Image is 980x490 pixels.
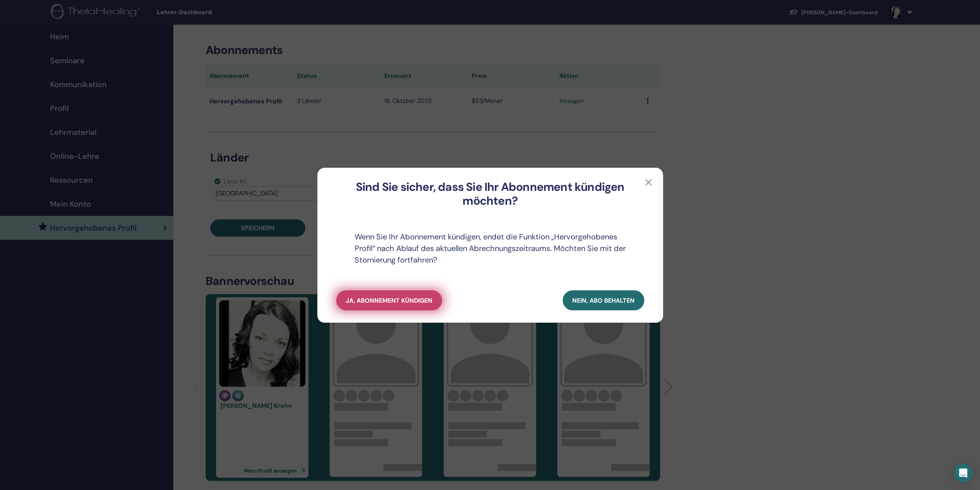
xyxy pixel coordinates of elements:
button: Nein, Abo behalten [563,290,644,310]
font: Sind Sie sicher, dass Sie Ihr Abonnement kündigen möchten? [356,179,625,208]
div: Öffnen Sie den Intercom Messenger [954,464,972,482]
font: Nein, Abo behalten [572,296,635,305]
font: Ja, Abonnement kündigen [346,296,432,305]
button: Ja, Abonnement kündigen [336,290,442,310]
font: Wenn Sie Ihr Abonnement kündigen, endet die Funktion „Hervorgehobenes Profil“ nach Ablauf des akt... [355,232,626,265]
